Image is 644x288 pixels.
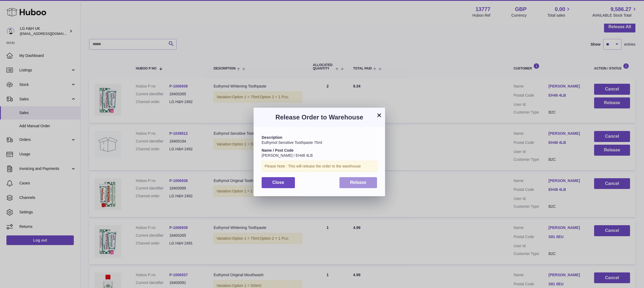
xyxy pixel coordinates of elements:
[272,180,284,185] span: Close
[339,177,377,188] button: Release
[262,153,313,158] span: [PERSON_NAME] / EH48 4LB
[376,112,382,118] button: ×
[262,135,282,140] strong: Description
[262,177,295,188] button: Close
[262,161,377,172] div: Please Note : This will release the order to the warehouse
[262,148,294,152] strong: Name / Post Code
[262,113,377,122] h3: Release Order to Warehouse
[350,180,367,185] span: Release
[262,140,322,145] span: Euthymol Sensitive Toothpaste 75ml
